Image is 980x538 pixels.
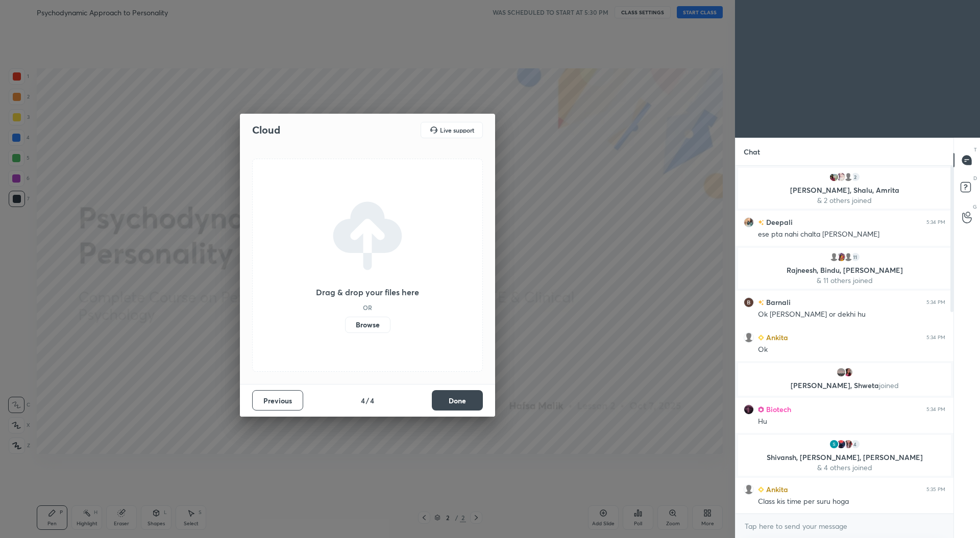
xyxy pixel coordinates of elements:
img: Learner_Badge_beginner_1_8b307cf2a0.svg [758,335,764,341]
p: & 4 others joined [744,464,945,472]
div: 4 [850,439,861,449]
h6: Ankita [764,332,788,343]
div: 11 [850,252,861,262]
div: Hu [758,417,945,427]
img: default.png [843,172,853,182]
p: G [973,203,977,211]
p: D [973,174,977,182]
img: 3 [829,439,839,449]
div: Ok [758,345,945,355]
h6: Deepali [764,217,793,227]
img: ede8d53e7658422db9b6ec9ba367f9c9.jpg [836,439,846,449]
img: 4eacce7dd12d4c12ad8a66a07b4ca69f.jpg [836,172,846,182]
img: no-rating-badge.077c3623.svg [758,220,764,225]
img: default.png [744,332,754,343]
div: 5:34 PM [926,335,945,341]
h4: 4 [370,395,374,406]
img: b771ccd274ad455f975b5bcb1ffaffb0.22895279_3 [829,172,839,182]
span: joined [879,380,899,390]
div: 2 [850,172,861,182]
img: 6248f2068459449c912cb847c8512dbb.jpg [836,252,846,262]
p: & 11 others joined [744,276,945,285]
h4: 4 [361,395,365,406]
h5: Live support [440,127,474,133]
img: 5df84a62a35b4292bc3450f919469185.jpg [836,367,846,377]
div: 5:34 PM [926,406,945,413]
p: Chat [736,138,768,165]
p: T [974,146,977,153]
img: default.png [843,252,853,262]
div: 5:35 PM [926,486,945,493]
h6: Biotech [764,404,791,415]
p: Shivansh, [PERSON_NAME], [PERSON_NAME] [744,453,945,462]
img: 9110a26b629348df98664a932b96c492.jpg [744,217,754,227]
img: no-rating-badge.077c3623.svg [758,300,764,305]
div: grid [736,166,953,514]
p: [PERSON_NAME], Shweta [744,381,945,390]
h2: Cloud [252,123,280,137]
p: [PERSON_NAME], Shalu, Amrita [744,186,945,194]
img: default.png [744,484,754,495]
img: 53d4141920ff4c4cb2398f5746f43f1e.jpg [744,404,754,415]
h3: Drag & drop your files here [316,288,419,296]
div: 5:34 PM [926,299,945,305]
img: 4417030ac7c648d7b3e33719fe84f7a5.jpg [843,439,853,449]
div: Class kis time per suru hoga [758,497,945,507]
button: Previous [252,390,303,411]
p: & 2 others joined [744,196,945,204]
h6: Barnali [764,297,791,308]
h4: / [366,395,369,406]
div: ese pta nahi chalta [PERSON_NAME] [758,229,945,240]
button: Done [432,390,483,411]
h5: OR [363,304,372,311]
img: Learner_Badge_pro_50a137713f.svg [758,406,764,413]
img: f6acf694fc8442749467a7c9ec7cca24.jpg [843,367,853,377]
img: Learner_Badge_beginner_1_8b307cf2a0.svg [758,486,764,493]
img: 9e668c56be924d8980d90edf5e3c5876.56004476_3 [744,297,754,308]
div: Ok [PERSON_NAME] or dekhi hu [758,310,945,320]
div: 5:34 PM [926,219,945,225]
h6: Ankita [764,484,788,495]
img: default.png [829,252,839,262]
p: Rajneesh, Bindu, [PERSON_NAME] [744,266,945,274]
